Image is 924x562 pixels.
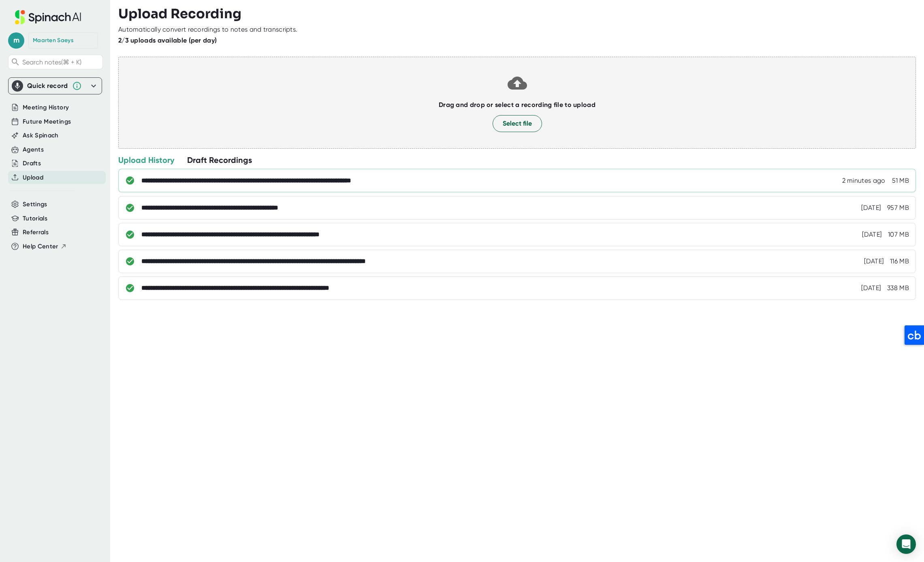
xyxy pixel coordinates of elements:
h3: Upload Recording [118,6,916,21]
span: Select file [503,119,532,128]
div: 116 MB [890,257,909,265]
div: Maarten Saeys [33,37,73,44]
button: Tutorials [23,214,47,223]
div: 8/27/2025, 2:56:04 AM [861,204,881,212]
button: Drafts [23,159,41,168]
div: 107 MB [888,231,909,239]
div: 8/11/2025, 5:22:37 AM [861,284,881,292]
div: Open Intercom Messenger [896,534,916,554]
div: Quick record [12,78,98,94]
div: 8/11/2025, 5:24:48 AM [862,231,881,239]
div: Draft Recordings [187,155,252,165]
div: Upload History [118,155,174,165]
span: m [8,32,24,49]
div: 8/11/2025, 5:24:10 AM [864,257,883,265]
span: Search notes (⌘ + K) [22,58,81,66]
button: Agents [23,145,44,154]
div: 338 MB [887,284,909,292]
button: Future Meetings [23,117,71,126]
button: Referrals [23,228,49,237]
div: 51 MB [892,177,909,185]
button: Meeting History [23,103,69,112]
button: Upload [23,173,43,182]
button: Help Center [23,242,67,251]
div: Quick record [27,82,68,90]
b: 2/3 uploads available (per day) [118,36,217,44]
button: Ask Spinach [23,131,59,140]
div: 9/15/2025, 11:05:32 AM [842,177,886,185]
button: Select file [493,115,542,132]
div: Automatically convert recordings to notes and transcripts. [118,26,297,34]
span: Help Center [23,242,58,251]
div: 957 MB [887,204,909,212]
button: Settings [23,200,47,209]
b: Drag and drop or select a recording file to upload [439,101,595,109]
